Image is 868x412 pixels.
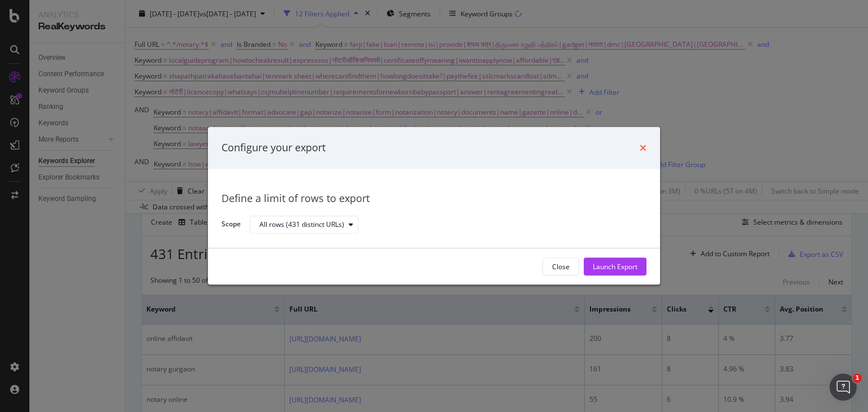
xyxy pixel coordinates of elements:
div: Launch Export [593,262,637,271]
span: 1 [853,374,862,383]
button: Launch Export [584,258,646,276]
div: modal [208,127,660,284]
button: Close [542,258,579,276]
label: Scope [222,220,241,232]
div: Configure your export [222,141,325,155]
div: times [640,141,646,155]
div: Define a limit of rows to export [222,191,646,206]
iframe: Intercom live chat [830,374,857,401]
div: All rows (431 distinct URLs) [259,221,344,228]
button: All rows (431 distinct URLs) [250,216,358,234]
div: Close [552,262,570,271]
